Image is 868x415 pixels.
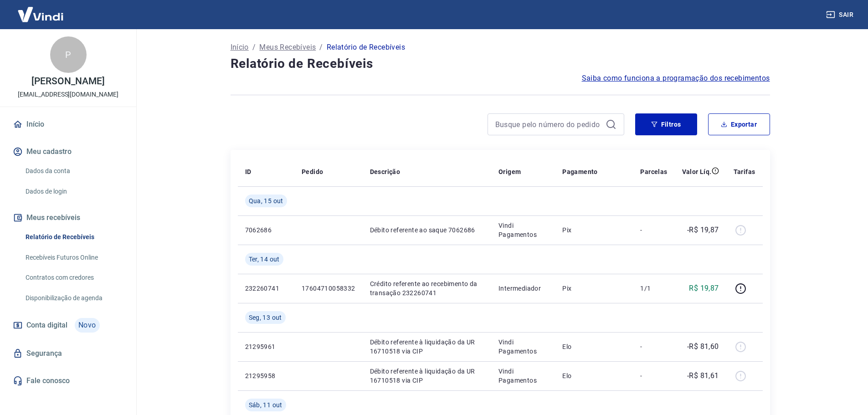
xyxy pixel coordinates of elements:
img: Vindi [11,0,70,28]
p: 232260741 [245,284,287,293]
p: Tarifas [734,167,755,176]
a: Relatório de Recebíveis [22,228,125,246]
p: R$ 19,87 [689,283,719,294]
div: P [50,36,87,73]
span: Novo [75,318,100,333]
a: Conta digitalNovo [11,314,125,336]
h4: Relatório de Recebíveis [231,55,770,73]
a: Início [11,114,125,134]
p: Elo [562,371,626,380]
p: 1/1 [640,284,667,293]
p: -R$ 19,87 [687,225,719,236]
button: Exportar [708,113,770,135]
p: Pedido [302,167,323,176]
span: Ter, 14 out [249,255,280,264]
p: Intermediador [498,284,548,293]
a: Contratos com credores [22,268,125,287]
p: Vindi Pagamentos [498,367,548,385]
button: Meus recebíveis [11,208,125,228]
p: 7062686 [245,225,287,235]
p: ID [245,167,252,176]
a: Fale conosco [11,371,125,391]
p: Vindi Pagamentos [498,221,548,239]
button: Meu cadastro [11,142,125,162]
a: Meus Recebíveis [259,42,316,53]
p: Crédito referente ao recebimento da transação 232260741 [370,279,484,297]
a: Dados de login [22,182,125,201]
p: Pix [562,225,626,235]
p: Débito referente à liquidação da UR 16710518 via CIP [370,367,484,385]
p: Débito referente ao saque 7062686 [370,225,484,235]
p: / [252,42,256,53]
input: Busque pelo número do pedido [495,118,602,131]
p: Parcelas [640,167,667,176]
span: Qua, 15 out [249,196,283,205]
p: -R$ 81,61 [687,370,719,381]
p: Relatório de Recebíveis [327,42,405,53]
p: Elo [562,342,626,351]
p: -R$ 81,60 [687,341,719,352]
p: [EMAIL_ADDRESS][DOMAIN_NAME] [18,90,118,99]
a: Dados da conta [22,162,125,180]
p: / [319,42,323,53]
p: Pix [562,284,626,293]
span: Sáb, 11 out [249,400,282,410]
p: Débito referente à liquidação da UR 16710518 via CIP [370,338,484,356]
p: Pagamento [562,167,598,176]
p: Vindi Pagamentos [498,338,548,356]
button: Sair [824,6,857,23]
a: Segurança [11,343,125,364]
a: Recebíveis Futuros Online [22,248,125,267]
span: Seg, 13 out [249,313,282,322]
p: Origem [498,167,521,176]
p: Valor Líq. [682,167,712,176]
p: Descrição [370,167,401,176]
p: 17604710058332 [302,284,355,293]
p: 21295958 [245,371,287,380]
a: Início [231,42,249,53]
button: Filtros [635,113,697,135]
p: - [640,342,667,351]
p: 21295961 [245,342,287,351]
p: - [640,371,667,380]
a: Disponibilização de agenda [22,289,125,307]
a: Saiba como funciona a programação dos recebimentos [582,73,770,84]
p: - [640,225,667,235]
span: Conta digital [26,319,67,332]
p: [PERSON_NAME] [31,77,104,86]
